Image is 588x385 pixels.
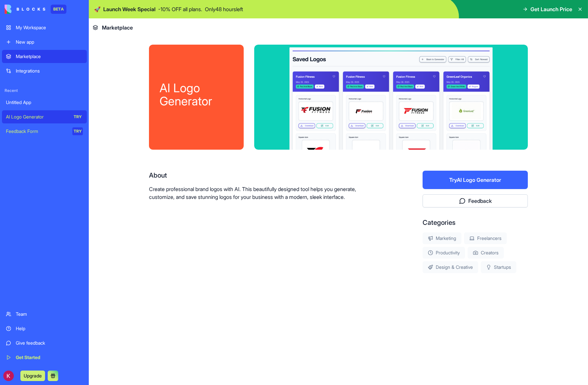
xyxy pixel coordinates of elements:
div: Get Started [16,354,83,361]
div: Marketing [423,232,461,244]
a: New app [2,35,87,49]
div: Design & Creative [423,261,478,273]
p: Only 48 hours left [205,5,243,13]
div: TRY [72,127,83,135]
img: logo [5,5,45,14]
div: Freelancers [464,232,507,244]
a: Integrations [2,64,87,77]
div: Team [16,311,83,317]
button: TryAI Logo Generator [423,171,528,189]
span: Launch Week Special [103,5,156,13]
a: AI Logo GeneratorTRY [2,110,87,123]
div: Marketplace [16,53,83,60]
div: My Workspace [16,24,83,31]
div: BETA [51,5,66,14]
a: Feedback FormTRY [2,125,87,138]
button: Upgrade [20,371,45,381]
span: Get Launch Price [530,5,572,13]
div: Untitled App [6,99,83,106]
p: Create professional brand logos with AI. This beautifully designed tool helps you generate, custo... [149,185,380,201]
a: Marketplace [2,50,87,63]
a: Untitled App [2,96,87,109]
a: Get Started [2,351,87,364]
div: Productivity [423,247,465,259]
div: AI Logo Generator [159,81,233,108]
img: ACg8ocI7vbuJYALVlTDhyJOdiRo6Nfv1MevMFw_lrCKwEK9EWw36Vg=s96-c [3,371,14,381]
div: Give feedback [16,340,83,346]
div: Help [16,325,83,332]
div: Integrations [16,68,83,74]
a: My Workspace [2,21,87,34]
span: Recent [2,88,87,93]
div: Startups [481,261,516,273]
p: - 10 % OFF all plans. [158,5,202,13]
div: TRY [72,113,83,121]
button: Feedback [423,194,528,207]
div: New app [16,39,83,45]
div: Feedback Form [6,128,68,135]
a: Give feedback [2,336,87,350]
a: Upgrade [20,372,45,379]
span: Marketplace [102,24,133,32]
a: Help [2,322,87,335]
a: BETA [5,5,66,14]
span: 🚀 [94,5,101,13]
a: Team [2,308,87,321]
div: Categories [423,218,528,227]
div: About [149,171,380,180]
div: Creators [468,247,504,259]
div: AI Logo Generator [6,114,68,120]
